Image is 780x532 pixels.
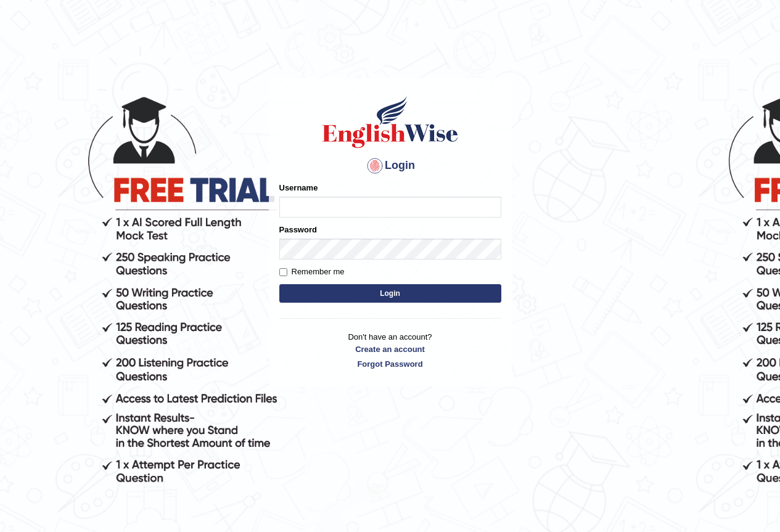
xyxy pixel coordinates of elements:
[279,268,287,276] input: Remember me
[279,224,317,235] label: Password
[279,284,501,303] button: Login
[279,156,501,176] h4: Login
[320,94,461,150] img: Logo of English Wise sign in for intelligent practice with AI
[279,343,501,355] a: Create an account
[279,182,318,194] label: Username
[279,331,501,369] p: Don't have an account?
[279,266,345,278] label: Remember me
[279,358,501,370] a: Forgot Password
